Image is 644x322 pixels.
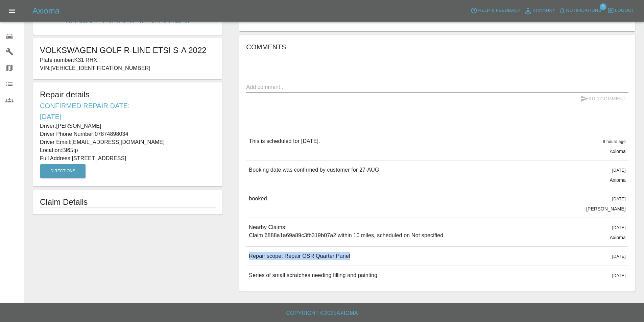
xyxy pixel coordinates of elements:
[610,234,626,241] p: Axioma
[612,168,626,173] span: [DATE]
[600,3,606,10] span: 1
[469,5,522,16] button: Help & Feedback
[40,89,216,100] h5: Repair details
[249,223,445,240] p: Nearby Claims: Claim 6888a1a69a89c3fb319b07a2 within 10 miles, scheduled on Not specified.
[40,154,216,163] p: Full Address: [STREET_ADDRESS]
[40,122,216,130] p: Driver: [PERSON_NAME]
[4,3,20,19] button: Open drawer
[40,130,216,138] p: Driver Phone Number: 07874898034
[32,5,59,16] h5: Axioma
[5,308,639,318] h6: Copyright © 2025 Axioma
[606,5,636,16] button: Logout
[557,5,603,16] button: Notifications
[40,164,86,178] button: Directions
[249,166,379,174] p: Booking date was confirmed by customer for 27-AUG
[40,100,216,122] h6: Confirmed Repair Date: [DATE]
[249,137,320,145] p: This is scheduled for [DATE].
[246,42,628,52] h6: Comments
[522,5,557,16] a: Account
[612,254,626,259] span: [DATE]
[100,16,137,28] a: Edit Videos
[615,7,634,15] span: Logout
[63,16,100,28] a: Edit Images
[478,7,520,15] span: Help & Feedback
[40,64,216,72] p: VIN: [VEHICLE_IDENTIFICATION_NUMBER]
[137,16,193,28] a: Upload Document
[566,7,601,15] span: Notifications
[40,197,216,207] h1: Claim Details
[40,146,216,154] p: Location: Bl65tp
[249,195,267,203] p: booked
[249,252,350,260] p: Repair scope: Repair OSR Quarter Panel
[586,205,626,212] p: [PERSON_NAME]
[612,197,626,201] span: [DATE]
[533,7,555,15] span: Account
[249,271,377,279] p: Series of small scratches needing filling and painting
[610,148,626,155] p: Axioma
[40,56,216,64] p: Plate number: K31 RHX
[603,139,626,144] span: 8 hours ago
[612,273,626,278] span: [DATE]
[612,225,626,230] span: [DATE]
[610,177,626,183] p: Axioma
[40,45,216,56] h1: VOLKSWAGEN GOLF R-LINE ETSI S-A 2022
[40,138,216,146] p: Driver Email: [EMAIL_ADDRESS][DOMAIN_NAME]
